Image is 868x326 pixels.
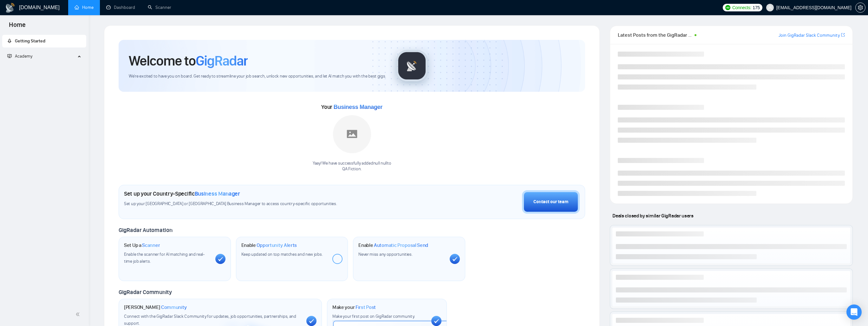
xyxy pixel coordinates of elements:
h1: [PERSON_NAME] [124,304,187,310]
span: Community [161,304,187,310]
span: Enable the scanner for AI matching and real-time job alerts. [124,252,205,264]
a: export [841,32,845,38]
span: Never miss any opportunities. [358,252,412,257]
span: Deals closed by similar GigRadar users [610,210,696,221]
h1: Make your [332,304,376,310]
span: Academy [15,53,32,59]
img: placeholder.png [333,115,371,153]
a: setting [855,5,865,10]
span: GigRadar Community [119,289,172,296]
h1: Set up your Country-Specific [124,190,240,197]
a: Join GigRadar Slack Community [779,32,840,39]
span: We're excited to have you on board. Get ready to streamline your job search, unlock new opportuni... [129,73,386,79]
span: user [768,5,772,10]
span: Scanner [142,242,160,248]
span: Your [321,103,382,110]
a: searchScanner [148,5,171,10]
h1: Set Up a [124,242,160,248]
span: Automatic Proposal Send [374,242,428,248]
h1: Enable [358,242,428,248]
span: Business Manager [195,190,240,197]
span: setting [856,5,865,10]
a: homeHome [75,5,94,10]
div: Open Intercom Messenger [846,304,862,320]
button: Contact our team [522,190,580,214]
span: Latest Posts from the GigRadar Community [618,31,693,39]
span: Set up your [GEOGRAPHIC_DATA] or [GEOGRAPHIC_DATA] Business Manager to access country-specific op... [124,201,397,207]
span: Getting Started [15,38,45,44]
span: double-left [75,311,82,317]
p: QA Fiction . [313,166,391,172]
div: Yaay! We have successfully added null null to [313,160,391,172]
span: export [841,32,845,37]
span: Opportunity Alerts [257,242,297,248]
span: Business Manager [334,104,382,110]
div: Contact our team [533,198,568,205]
span: GigRadar Automation [119,227,172,234]
img: upwork-logo.png [725,5,730,10]
span: Keep updated on top matches and new jobs. [241,252,323,257]
span: fund-projection-screen [7,54,12,58]
span: First Post [356,304,376,310]
a: dashboardDashboard [106,5,135,10]
button: setting [855,3,865,13]
span: 175 [753,4,760,11]
span: Home [4,20,31,34]
span: Connects: [732,4,751,11]
h1: Welcome to [129,52,248,69]
span: Academy [7,53,32,59]
img: gigradar-logo.png [396,50,428,82]
h1: Enable [241,242,297,248]
span: GigRadar [196,52,248,69]
li: Getting Started [2,35,86,47]
span: rocket [7,39,12,43]
span: Connect with the GigRadar Slack Community for updates, job opportunities, partnerships, and support. [124,314,296,326]
img: logo [5,3,15,13]
span: Make your first post on GigRadar community. [332,314,415,319]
